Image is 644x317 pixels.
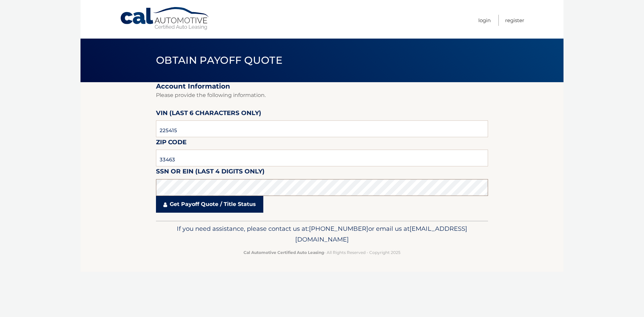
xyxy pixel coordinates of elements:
h2: Account Information [156,82,488,91]
label: VIN (last 6 characters only) [156,108,261,120]
label: SSN or EIN (last 4 digits only) [156,166,265,179]
p: If you need assistance, please contact us at: or email us at [160,223,484,245]
a: Cal Automotive [120,7,210,31]
p: - All Rights Reserved - Copyright 2025 [160,249,484,256]
strong: Cal Automotive Certified Auto Leasing [244,250,324,255]
a: Register [505,15,524,26]
a: Login [478,15,491,26]
span: Obtain Payoff Quote [156,54,282,66]
p: Please provide the following information. [156,91,488,100]
span: [PHONE_NUMBER] [309,225,368,232]
a: Get Payoff Quote / Title Status [156,196,263,213]
label: Zip Code [156,137,186,150]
